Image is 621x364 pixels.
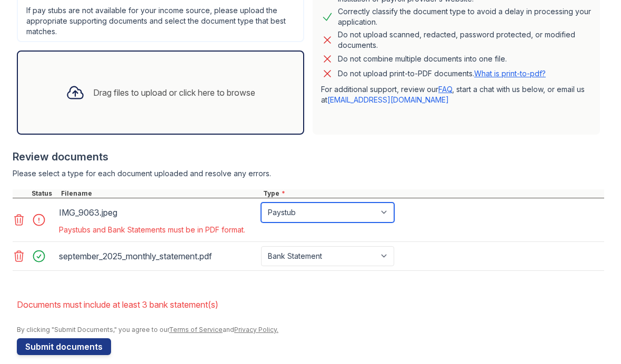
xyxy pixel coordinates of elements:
div: Please select a type for each document uploaded and resolve any errors. [13,168,604,179]
p: Do not upload print-to-PDF documents. [338,68,546,79]
div: Do not upload scanned, redacted, password protected, or modified documents. [338,29,592,50]
div: Review documents [13,149,604,164]
div: Drag files to upload or click here to browse [93,86,255,99]
a: [EMAIL_ADDRESS][DOMAIN_NAME] [327,95,449,104]
button: Submit documents [17,338,111,355]
li: Documents must include at least 3 bank statement(s) [17,294,604,315]
div: Correctly classify the document type to avoid a delay in processing your application. [338,6,592,27]
div: By clicking "Submit Documents," you agree to our and [17,326,604,334]
div: Type [261,189,604,198]
p: For additional support, review our , start a chat with us below, or email us at [321,84,592,105]
a: FAQ [438,85,452,94]
div: Filename [59,189,261,198]
div: Do not combine multiple documents into one file. [338,53,507,65]
a: Terms of Service [169,326,223,333]
div: IMG_9063.jpeg [59,204,257,221]
a: What is print-to-pdf? [474,69,546,78]
div: Status [29,189,59,198]
div: Paystubs and Bank Statements must be in PDF format. [59,225,396,235]
a: Privacy Policy. [234,326,278,333]
div: september_2025_monthly_statement.pdf [59,248,257,265]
